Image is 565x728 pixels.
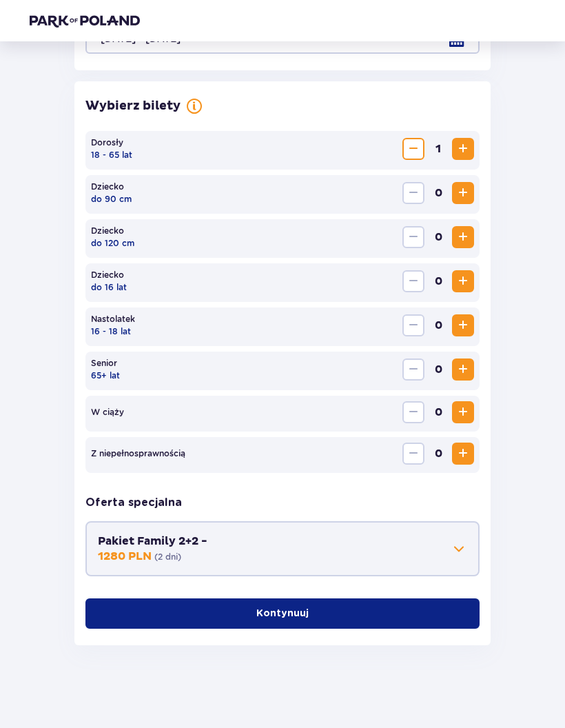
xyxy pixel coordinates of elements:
button: Increase [452,226,474,248]
button: Increase [452,182,474,204]
p: Dorosły [91,136,123,149]
p: do 90 cm [91,193,132,205]
p: ( 2 dni ) [154,551,181,563]
button: Increase [452,358,474,381]
button: Decrease [402,270,424,292]
p: do 16 lat [91,281,127,294]
span: 0 [427,226,449,248]
p: 18 - 65 lat [91,149,132,161]
p: Kontynuuj [256,607,309,620]
p: Oferta specjalna [85,495,182,510]
button: Decrease [402,138,424,160]
button: Decrease [402,314,424,336]
span: 1 [427,138,449,160]
span: 0 [427,401,449,423]
span: 0 [427,443,449,465]
p: Pakiet Family 2+2 - [98,534,207,549]
img: Park of Poland logo [30,14,140,28]
button: Decrease [402,226,424,248]
p: 16 - 18 lat [91,325,131,338]
span: 0 [427,358,449,381]
button: Increase [452,270,474,292]
button: Increase [452,401,474,423]
button: Decrease [402,182,424,204]
p: Dziecko [91,181,124,193]
p: 65+ lat [91,370,120,382]
p: Dziecko [91,269,124,281]
button: Increase [452,443,474,465]
p: Senior [91,357,117,370]
button: Increase [452,314,474,336]
p: Wybierz bilety [85,98,181,114]
span: 0 [427,270,449,292]
button: Pakiet Family 2+2 -1280 PLN(2 dni) [98,534,467,564]
button: Decrease [402,443,424,465]
p: Z niepełno­sprawnością [91,447,185,460]
span: 0 [427,314,449,336]
button: Decrease [402,401,424,423]
p: 1280 PLN [98,549,152,564]
p: W ciąży [91,406,124,418]
button: Kontynuuj [85,598,480,629]
p: Dziecko [91,225,124,237]
p: Nastolatek [91,313,135,325]
span: 0 [427,182,449,204]
button: Increase [452,138,474,160]
button: Decrease [402,358,424,381]
p: do 120 cm [91,237,134,250]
